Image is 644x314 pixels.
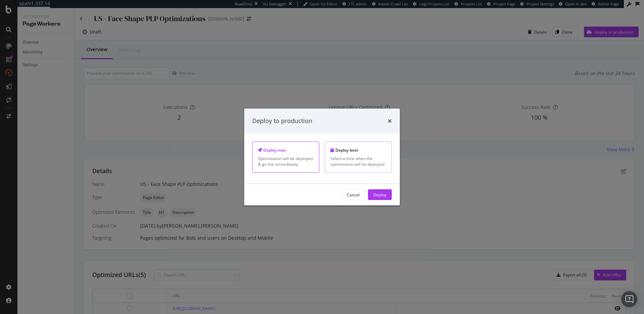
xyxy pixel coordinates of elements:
div: times [388,117,392,125]
button: Cancel [341,189,365,200]
button: Deploy [368,189,392,200]
div: Cancel [347,192,360,197]
div: Select a time when the optimization will be deployed [330,156,386,167]
div: Deploy later [330,147,386,153]
div: Optimization will be deployed & go live immediately [258,156,314,167]
div: Deploy to production [252,117,312,125]
div: modal [244,109,400,205]
div: Open Intercom Messenger [621,291,637,307]
div: Deploy [373,192,386,197]
div: Deploy now [258,147,314,153]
